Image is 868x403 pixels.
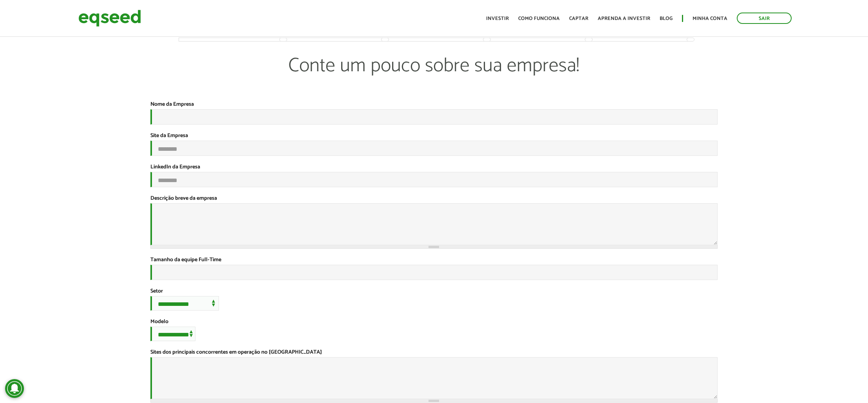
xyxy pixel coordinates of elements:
[150,102,194,107] label: Nome da Empresa
[150,289,163,294] label: Setor
[660,16,673,21] a: Blog
[150,133,188,139] label: Site da Empresa
[598,16,650,21] a: Aprenda a investir
[78,8,141,29] img: EqSeed
[518,16,560,21] a: Como funciona
[150,164,200,170] label: LinkedIn da Empresa
[569,16,588,21] a: Captar
[150,319,168,325] label: Modelo
[486,16,509,21] a: Investir
[693,16,727,21] a: Minha conta
[150,196,217,201] label: Descrição breve da empresa
[179,54,689,101] p: Conte um pouco sobre sua empresa!
[737,13,792,24] a: Sair
[150,350,322,355] label: Sites dos principais concorrentes em operação no [GEOGRAPHIC_DATA]
[150,257,221,263] label: Tamanho da equipe Full-Time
